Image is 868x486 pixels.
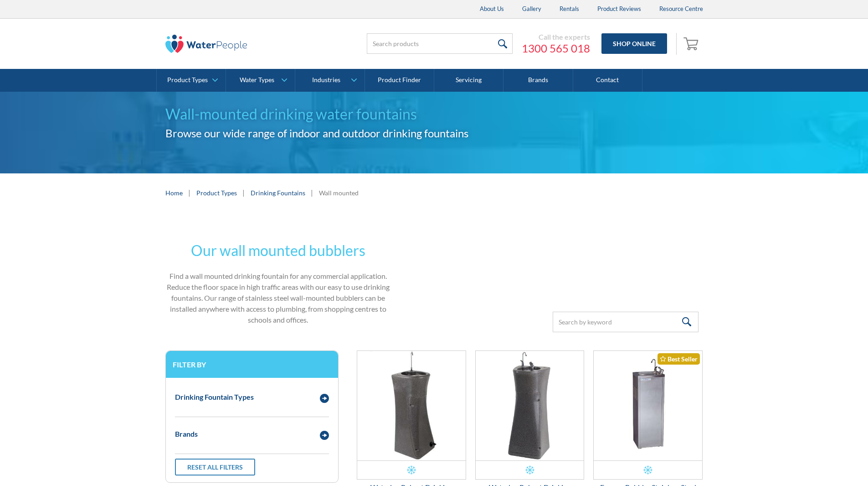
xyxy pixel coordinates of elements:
[165,103,479,125] h1: Wall-mounted drinking water fountains
[553,312,699,332] input: Search by keyword
[434,69,503,92] a: Servicing
[165,125,479,141] h2: Browse our wide range of indoor and outdoor drinking fountains
[295,69,364,92] a: Industries
[681,33,703,55] a: Open empty cart
[310,187,314,198] div: |
[503,69,573,92] a: Brands
[226,69,295,92] a: Water Types
[367,33,513,54] input: Search products
[573,69,642,92] a: Contact
[165,240,391,261] h2: Our wall mounted bubblers
[601,33,667,54] a: Shop Online
[165,35,247,53] img: The Water People
[476,351,584,460] img: Waterlux Robust Drinking Fountain
[241,187,246,198] div: |
[251,188,305,198] a: Drinking Fountains
[240,76,274,84] div: Water Types
[165,271,391,325] p: Find a wall mounted drinking fountain for any commercial application. Reduce the floor space in h...
[196,188,237,198] a: Product Types
[522,32,590,42] div: Call the experts
[312,76,340,84] div: Industries
[657,353,700,365] div: Best Seller
[175,429,198,439] div: Brands
[683,36,701,51] img: shopping cart
[175,459,255,476] a: Reset all filters
[522,42,590,55] a: 1300 565 018
[319,188,359,198] div: Wall mounted
[165,188,183,198] a: Home
[357,351,466,460] img: Waterlux Robust Drinking Fountain With Foot Activated Glass Filler
[187,187,192,198] div: |
[173,360,331,369] h3: Filter by
[167,76,208,84] div: Product Types
[594,351,702,460] img: Enware Bubbler Stainless Steel Drinking Fountain
[175,392,254,402] div: Drinking Fountain Types
[365,69,434,92] a: Product Finder
[157,69,226,92] a: Product Types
